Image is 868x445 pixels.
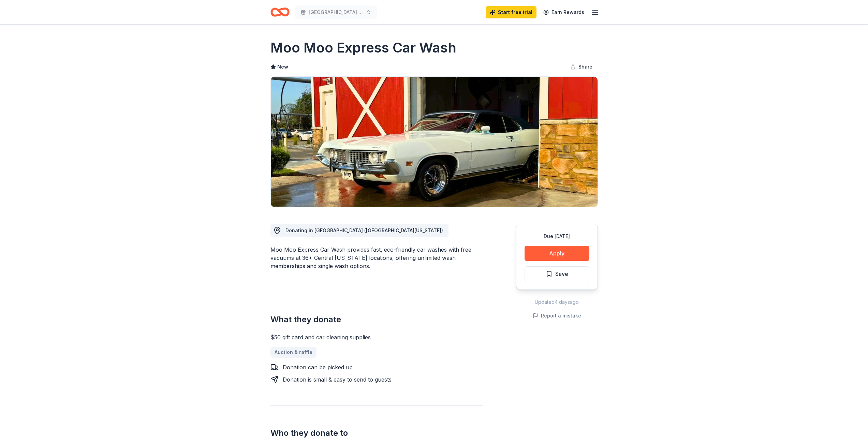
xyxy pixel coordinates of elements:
[578,63,592,71] span: Share
[539,6,588,18] a: Earn Rewards
[283,375,392,384] div: Donation is small & easy to send to guests
[525,246,589,261] button: Apply
[271,77,598,207] img: Image for Moo Moo Express Car Wash
[295,5,377,19] button: [GEOGRAPHIC_DATA] Helper Christmas Fundraiser
[270,246,483,270] div: Moo Moo Express Car Wash provides fast, eco-friendly car washes with free vacuums at 36+ Central ...
[283,363,353,371] div: Donation can be picked up
[565,60,598,74] button: Share
[525,232,589,240] div: Due [DATE]
[270,347,317,358] a: Auction & raffle
[277,63,288,71] span: New
[270,333,483,341] div: $50 gift card and car cleaning supplies
[270,314,483,325] h2: What they donate
[270,4,290,20] a: Home
[555,269,568,278] span: Save
[486,6,536,18] a: Start free trial
[285,227,443,233] span: Donating in [GEOGRAPHIC_DATA] ([GEOGRAPHIC_DATA][US_STATE])
[516,298,598,306] div: Updated 4 days ago
[270,38,456,57] h1: Moo Moo Express Car Wash
[270,428,483,439] h2: Who they donate to
[309,8,363,16] span: [GEOGRAPHIC_DATA] Helper Christmas Fundraiser
[525,266,589,281] button: Save
[533,312,581,320] button: Report a mistake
